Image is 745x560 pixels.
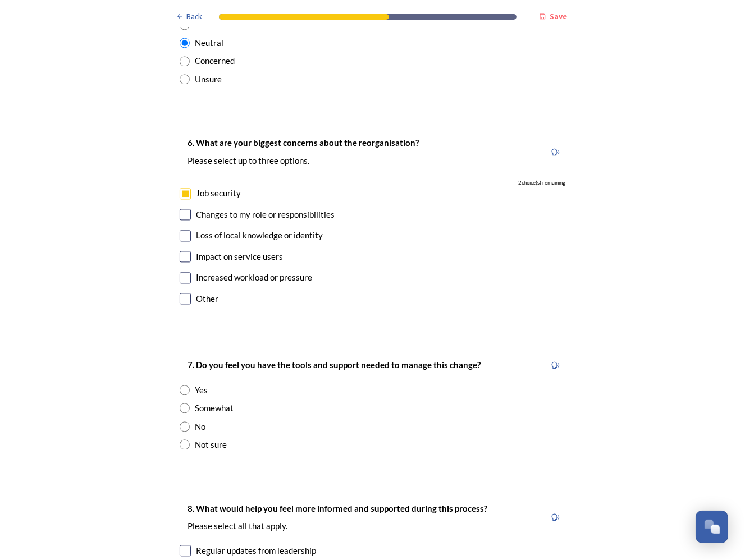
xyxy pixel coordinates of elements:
strong: 6. What are your biggest concerns about the reorganisation? [188,137,419,148]
div: Yes [195,384,208,397]
div: Not sure [195,438,227,451]
div: Increased workload or pressure [196,271,313,284]
div: Concerned [195,54,235,67]
strong: 8. What would help you feel more informed and supported during this process? [188,503,488,513]
div: Neutral [195,36,224,49]
p: Please select all that apply. [188,520,488,532]
strong: Save [550,11,567,21]
button: Open Chat [696,511,728,543]
div: Changes to my role or responsibilities [196,208,335,221]
span: 2 choice(s) remaining [519,179,566,187]
div: Job security [196,187,241,200]
div: Loss of local knowledge or identity [196,229,323,242]
span: Back [186,11,202,22]
div: Somewhat [195,402,234,415]
div: Impact on service users [196,250,284,263]
strong: 7. Do you feel you have the tools and support needed to manage this change? [188,360,481,370]
div: Regular updates from leadership [196,544,317,557]
div: Other [196,292,219,305]
div: Unsure [195,73,222,86]
div: No [195,420,206,433]
p: Please select up to three options. [188,155,419,167]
